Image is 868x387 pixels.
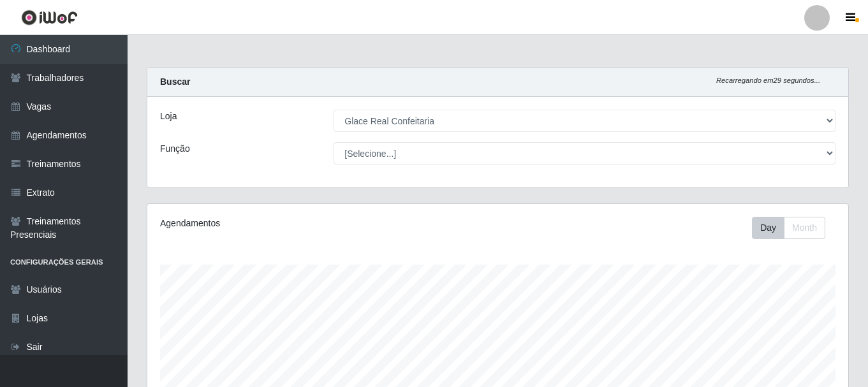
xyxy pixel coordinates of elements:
[160,217,430,230] div: Agendamentos
[752,217,835,239] div: Toolbar with button groups
[160,77,190,87] strong: Buscar
[752,217,825,239] div: First group
[21,10,78,26] img: CoreUI Logo
[784,217,825,239] button: Month
[160,142,190,156] label: Função
[716,77,820,84] i: Recarregando em 29 segundos...
[752,217,784,239] button: Day
[160,110,177,123] label: Loja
